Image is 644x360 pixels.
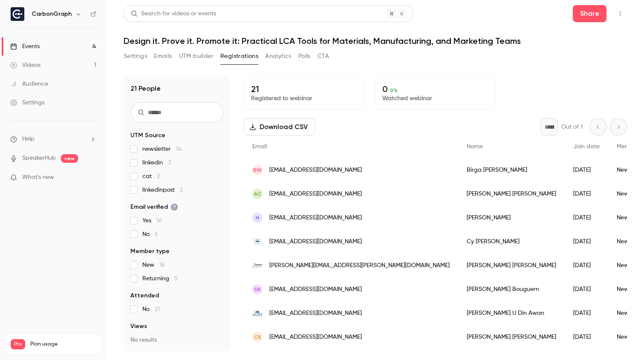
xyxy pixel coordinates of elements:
[142,230,158,239] span: No
[565,325,608,349] div: [DATE]
[124,49,147,63] button: Settings
[458,182,565,206] div: [PERSON_NAME] [PERSON_NAME]
[565,230,608,253] div: [DATE]
[382,94,489,103] p: Watched webinar
[157,173,160,179] span: 2
[130,336,223,344] p: No results
[130,247,170,256] span: Member type
[130,291,159,300] span: Attended
[32,10,72,18] h6: CarbonGraph
[458,206,565,230] div: [PERSON_NAME]
[30,341,96,348] span: Plan usage
[565,182,608,206] div: [DATE]
[10,135,96,144] li: help-dropdown-opener
[156,218,162,224] span: 16
[142,274,178,283] span: Returning
[82,349,96,357] p: / 150
[142,172,160,181] span: cat
[124,36,627,46] h1: Design it. Prove it. Promote it: Practical LCA Tools for Materials, Manufacturing, and Marketing ...
[269,237,362,246] span: [EMAIL_ADDRESS][DOMAIN_NAME]
[318,49,329,63] button: CTA
[130,84,161,94] h1: 21 People
[458,253,565,277] div: [PERSON_NAME] [PERSON_NAME]
[131,9,216,18] div: Search for videos or events
[142,145,182,153] span: newsletter
[176,146,182,152] span: 14
[142,186,183,194] span: linkedinpost
[252,144,267,150] span: Email
[252,239,263,244] img: pathwaysai.co
[458,158,565,182] div: Birga [PERSON_NAME]
[573,5,606,22] button: Share
[298,49,311,63] button: Polls
[10,98,44,107] div: Settings
[382,84,489,94] p: 0
[11,349,27,357] p: Videos
[561,123,583,131] p: Out of 1
[269,190,362,199] span: [EMAIL_ADDRESS][DOMAIN_NAME]
[254,190,261,198] span: AC
[130,322,147,331] span: Views
[253,166,262,174] span: BW
[565,253,608,277] div: [DATE]
[22,173,54,182] span: What's new
[174,276,178,282] span: 5
[269,285,362,294] span: [EMAIL_ADDRESS][DOMAIN_NAME]
[251,94,358,103] p: Registered to webinar
[130,131,165,140] span: UTM Source
[254,285,261,293] span: SB
[390,87,398,93] span: 0 %
[142,158,171,167] span: linkedin
[220,49,258,63] button: Registrations
[10,80,48,88] div: Audience
[458,230,565,253] div: Cy [PERSON_NAME]
[269,213,362,222] span: [EMAIL_ADDRESS][DOMAIN_NAME]
[11,7,24,21] img: CarbonGraph
[61,154,78,163] span: new
[244,118,315,135] button: Download CSV
[269,333,362,342] span: [EMAIL_ADDRESS][DOMAIN_NAME]
[159,262,165,268] span: 16
[142,261,165,269] span: New
[458,277,565,301] div: [PERSON_NAME] Bouguern
[180,187,183,193] span: 2
[179,49,214,63] button: UTM builder
[22,135,35,144] span: Help
[565,206,608,230] div: [DATE]
[168,160,171,166] span: 3
[130,203,178,211] span: Email verified
[251,84,358,94] p: 21
[565,301,608,325] div: [DATE]
[467,144,483,150] span: Name
[142,216,162,225] span: Yes
[269,166,362,175] span: [EMAIL_ADDRESS][DOMAIN_NAME]
[10,61,40,69] div: Videos
[265,49,292,63] button: Analytics
[269,261,450,270] span: [PERSON_NAME][EMAIL_ADDRESS][PERSON_NAME][DOMAIN_NAME]
[11,339,25,349] span: Pro
[565,277,608,301] div: [DATE]
[142,305,160,314] span: No
[154,49,172,63] button: Emails
[82,351,84,356] span: 1
[155,231,158,237] span: 5
[269,309,362,318] span: [EMAIL_ADDRESS][DOMAIN_NAME]
[22,154,56,163] a: SpeakerHub
[254,333,261,341] span: CX
[573,144,600,150] span: Join date
[256,214,259,222] span: H
[458,301,565,325] div: [PERSON_NAME] U Din Awan
[155,306,160,312] span: 21
[565,158,608,182] div: [DATE]
[252,308,263,318] img: student.nust.edu.pk
[458,325,565,349] div: [PERSON_NAME] [PERSON_NAME]
[10,42,40,51] div: Events
[252,260,263,271] img: integrative.com.br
